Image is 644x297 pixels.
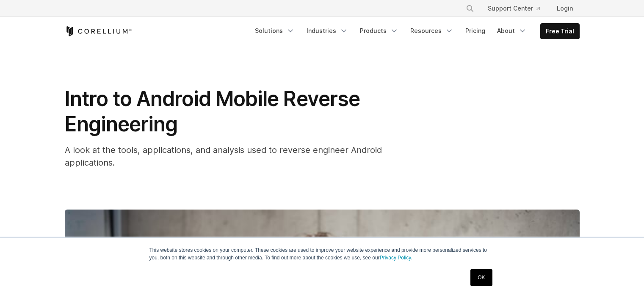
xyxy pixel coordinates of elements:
[301,23,353,38] a: Industries
[470,269,492,286] a: OK
[456,1,580,16] div: Navigation Menu
[405,23,459,38] a: Resources
[481,1,547,16] a: Support Center
[65,145,382,168] span: A look at the tools, applications, and analysis used to reverse engineer Android applications.
[380,255,412,261] a: Privacy Policy.
[149,246,495,262] p: This website stores cookies on your computer. These cookies are used to improve your website expe...
[541,24,579,39] a: Free Trial
[65,86,360,136] span: Intro to Android Mobile Reverse Engineering
[550,1,580,16] a: Login
[250,23,300,38] a: Solutions
[462,1,478,16] button: Search
[492,23,532,38] a: About
[250,23,580,39] div: Navigation Menu
[355,23,404,38] a: Products
[65,26,132,36] a: Corellium Home
[460,23,490,38] a: Pricing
